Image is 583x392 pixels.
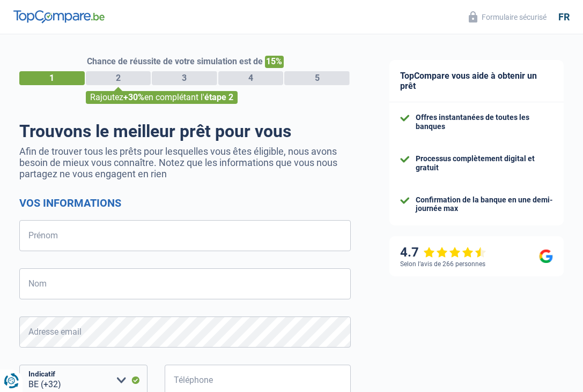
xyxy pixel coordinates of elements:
h2: Vos informations [19,197,351,209]
div: Confirmation de la banque en une demi-journée max [416,195,553,214]
button: Formulaire sécurisé [462,8,553,26]
span: 15% [265,56,284,68]
span: étape 2 [204,92,233,102]
div: fr [558,11,570,23]
span: Chance de réussite de votre simulation est de [87,56,263,66]
h1: Trouvons le meilleur prêt pour vous [19,121,351,141]
div: TopCompare vous aide à obtenir un prêt [389,60,564,102]
div: Selon l’avis de 266 personnes [400,260,485,268]
div: 5 [284,71,350,85]
p: Afin de trouver tous les prêts pour lesquelles vous êtes éligible, nous avons besoin de mieux vou... [19,146,351,179]
img: TopCompare Logo [13,10,105,23]
div: 4 [218,71,284,85]
div: 1 [19,71,85,85]
div: 3 [152,71,217,85]
span: +30% [123,92,144,102]
div: Rajoutez en complétant l' [86,91,238,104]
div: 4.7 [400,245,486,260]
div: Offres instantanées de toutes les banques [416,113,553,131]
div: Processus complètement digital et gratuit [416,154,553,172]
div: 2 [86,71,151,85]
